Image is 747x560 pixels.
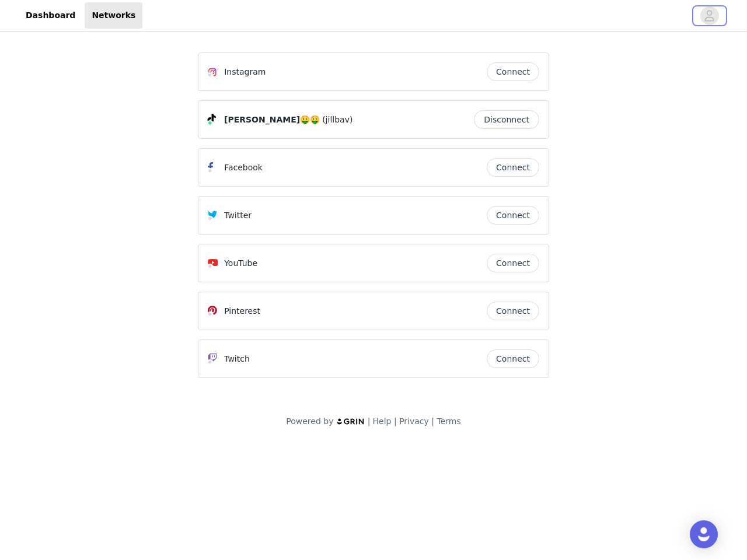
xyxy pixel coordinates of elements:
[487,206,539,225] button: Connect
[19,2,82,29] a: Dashboard
[487,349,539,368] button: Connect
[224,66,266,78] p: Instagram
[394,416,397,426] span: |
[224,114,320,126] span: [PERSON_NAME]🤑🤑
[487,302,539,320] button: Connect
[690,520,718,548] div: Open Intercom Messenger
[487,158,539,177] button: Connect
[487,254,539,272] button: Connect
[224,257,257,269] p: YouTube
[224,353,250,365] p: Twitch
[322,114,352,126] span: (jillbav)
[336,418,365,425] img: logo
[704,6,715,25] div: avatar
[85,2,142,29] a: Networks
[373,416,392,426] a: Help
[474,110,539,129] button: Disconnect
[286,416,333,426] span: Powered by
[437,416,460,426] a: Terms
[431,416,434,426] span: |
[224,162,263,174] p: Facebook
[208,68,217,77] img: Instagram Icon
[224,305,260,317] p: Pinterest
[487,62,539,81] button: Connect
[368,416,371,426] span: |
[399,416,429,426] a: Privacy
[224,209,252,222] p: Twitter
